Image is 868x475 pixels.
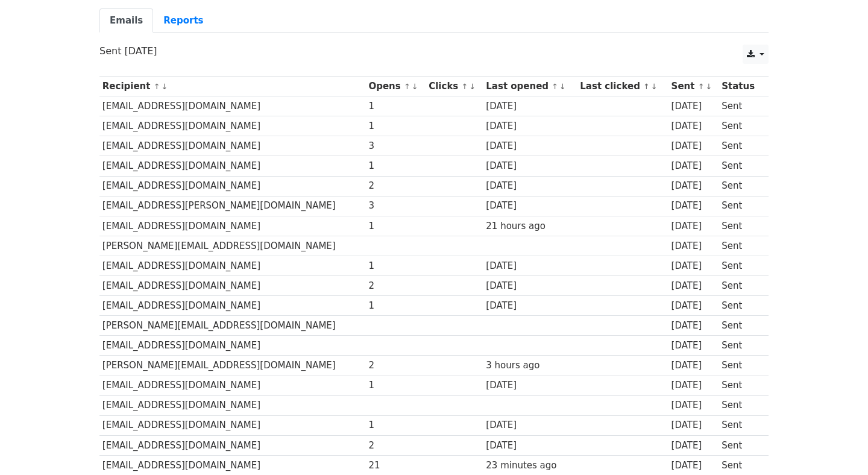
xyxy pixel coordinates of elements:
div: [DATE] [486,159,574,173]
td: [EMAIL_ADDRESS][DOMAIN_NAME] [99,156,366,176]
div: [DATE] [486,279,574,293]
th: Last clicked [577,77,668,96]
td: [EMAIL_ADDRESS][PERSON_NAME][DOMAIN_NAME] [99,196,366,216]
a: ↑ [698,82,705,91]
div: 2 [368,179,423,193]
a: ↓ [651,82,658,91]
td: [EMAIL_ADDRESS][DOMAIN_NAME] [99,376,366,395]
div: 2 [368,439,423,453]
div: [DATE] [486,99,574,113]
td: Sent [719,96,762,116]
td: [PERSON_NAME][EMAIL_ADDRESS][DOMAIN_NAME] [99,356,366,376]
td: Sent [719,376,762,395]
div: 2 [368,279,423,293]
div: [DATE] [486,259,574,273]
td: Sent [719,216,762,236]
div: 2 [368,359,423,373]
div: [DATE] [671,259,716,273]
td: Sent [719,156,762,176]
td: [PERSON_NAME][EMAIL_ADDRESS][DOMAIN_NAME] [99,316,366,336]
td: [EMAIL_ADDRESS][DOMAIN_NAME] [99,136,366,156]
td: Sent [719,435,762,455]
a: ↑ [154,82,160,91]
td: Sent [719,256,762,275]
td: [EMAIL_ADDRESS][DOMAIN_NAME] [99,216,366,236]
th: Sent [668,77,719,96]
td: [EMAIL_ADDRESS][DOMAIN_NAME] [99,256,366,275]
a: ↑ [552,82,558,91]
div: 3 [368,199,423,213]
td: Sent [719,356,762,376]
div: [DATE] [671,379,716,392]
div: [DATE] [486,199,574,213]
div: [DATE] [486,119,574,133]
div: [DATE] [671,299,716,313]
div: [DATE] [671,239,716,253]
th: Recipient [99,77,366,96]
div: 1 [368,219,423,233]
div: [DATE] [486,418,574,432]
td: Sent [719,236,762,256]
div: [DATE] [671,459,716,473]
div: 23 minutes ago [486,459,574,473]
div: [DATE] [671,359,716,373]
a: ↓ [559,82,566,91]
div: [DATE] [671,279,716,293]
div: 1 [368,99,423,113]
div: [DATE] [486,299,574,313]
a: ↓ [705,82,712,91]
div: 1 [368,159,423,173]
div: [DATE] [486,179,574,193]
td: Sent [719,455,762,475]
div: [DATE] [671,199,716,213]
a: Reports [153,8,213,33]
th: Clicks [426,77,483,96]
div: 1 [368,379,423,392]
td: [EMAIL_ADDRESS][DOMAIN_NAME] [99,276,366,296]
div: [DATE] [671,159,716,173]
div: [DATE] [671,339,716,353]
a: ↓ [412,82,418,91]
th: Opens [366,77,426,96]
div: 1 [368,418,423,432]
a: ↑ [643,82,650,91]
div: 3 [368,139,423,153]
td: [EMAIL_ADDRESS][DOMAIN_NAME] [99,435,366,455]
td: [EMAIL_ADDRESS][DOMAIN_NAME] [99,415,366,435]
div: [DATE] [671,99,716,113]
div: 1 [368,119,423,133]
div: [DATE] [486,139,574,153]
td: [EMAIL_ADDRESS][DOMAIN_NAME] [99,96,366,116]
td: [EMAIL_ADDRESS][DOMAIN_NAME] [99,116,366,136]
a: ↑ [462,82,468,91]
div: [DATE] [486,379,574,392]
div: [DATE] [671,139,716,153]
td: Sent [719,176,762,196]
td: [PERSON_NAME][EMAIL_ADDRESS][DOMAIN_NAME] [99,236,366,256]
a: ↓ [469,82,476,91]
td: Sent [719,395,762,415]
td: [EMAIL_ADDRESS][DOMAIN_NAME] [99,455,366,475]
div: 21 hours ago [486,219,574,233]
a: ↑ [404,82,410,91]
div: 1 [368,259,423,273]
div: 3 hours ago [486,359,574,373]
td: Sent [719,276,762,296]
td: Sent [719,316,762,336]
th: Status [719,77,762,96]
td: Sent [719,136,762,156]
a: Emails [99,8,153,33]
td: [EMAIL_ADDRESS][DOMAIN_NAME] [99,395,366,415]
div: [DATE] [671,319,716,333]
th: Last opened [483,77,577,96]
td: Sent [719,415,762,435]
div: [DATE] [671,439,716,453]
td: [EMAIL_ADDRESS][DOMAIN_NAME] [99,296,366,316]
iframe: Chat Widget [808,417,868,475]
div: 1 [368,299,423,313]
td: Sent [719,336,762,356]
div: [DATE] [671,219,716,233]
div: [DATE] [486,439,574,453]
td: Sent [719,296,762,316]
